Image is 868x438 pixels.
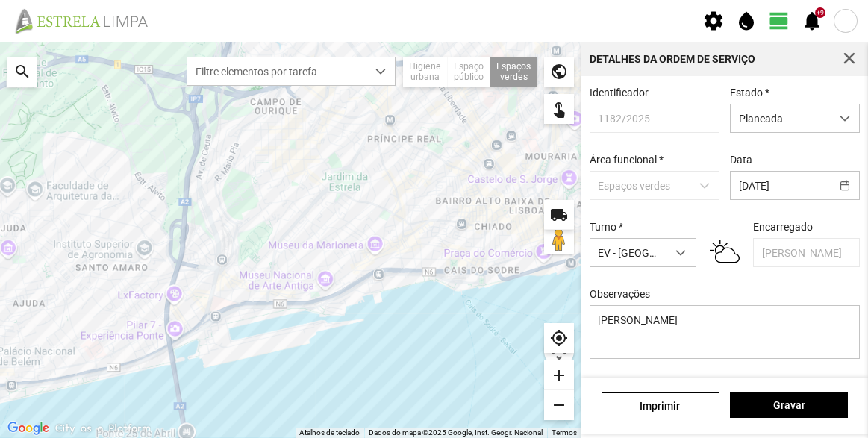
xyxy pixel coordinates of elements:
[544,390,574,420] div: remove
[590,288,650,300] label: Observações
[490,57,537,87] div: Espaços verdes
[590,87,649,98] label: Identificador
[544,225,574,254] button: Arraste o Pegman para o mapa para abrir o Street View
[702,10,725,32] span: settings
[187,57,366,85] span: Filtre elementos por tarefa
[801,10,823,32] span: notifications
[448,57,490,87] div: Espaço público
[544,360,574,390] div: add
[735,10,758,32] span: water_drop
[815,7,825,18] div: +9
[831,104,860,132] div: dropdown trigger
[366,57,396,85] div: dropdown trigger
[590,239,666,266] span: EV - [GEOGRAPHIC_DATA] A
[768,10,790,32] span: view_day
[299,428,360,438] button: Atalhos de teclado
[666,239,696,266] div: dropdown trigger
[590,54,755,64] div: Detalhes da Ordem de Serviço
[753,221,813,233] label: Encarregado
[4,419,53,438] a: Abrir esta área no Google Maps (abre uma nova janela)
[544,57,574,87] div: public
[544,323,574,353] div: my_location
[710,236,740,267] img: 02d.svg
[552,428,577,437] a: Termos (abre num novo separador)
[738,399,840,411] span: Gravar
[544,200,574,230] div: local_shipping
[590,221,623,233] label: Turno *
[369,428,543,437] span: Dados do mapa ©2025 Google, Inst. Geogr. Nacional
[4,419,53,438] img: Google
[730,392,848,418] button: Gravar
[731,104,831,132] span: Planeada
[403,57,448,87] div: Higiene urbana
[544,94,574,124] div: touch_app
[590,154,664,166] label: Área funcional *
[730,154,752,166] label: Data
[10,7,164,34] img: file
[602,392,719,419] a: Imprimir
[730,87,769,98] label: Estado *
[7,57,37,87] div: search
